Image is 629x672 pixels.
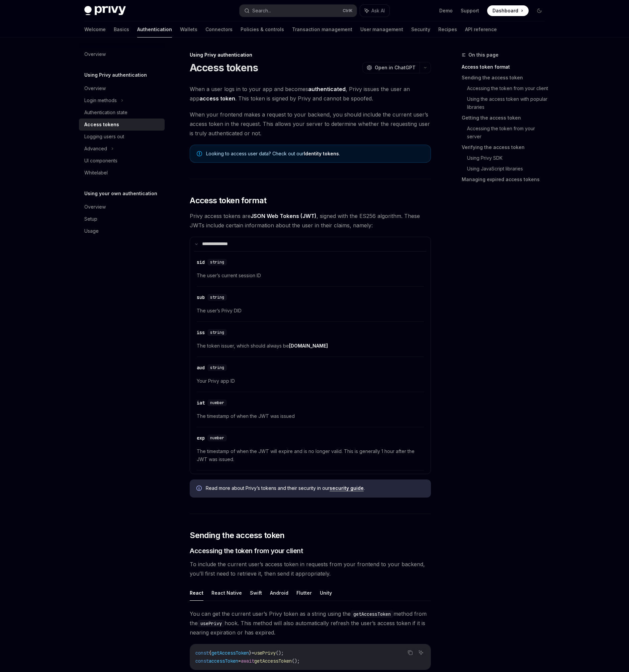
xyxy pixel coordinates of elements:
a: Identity tokens [304,151,339,157]
img: dark logo [84,6,126,15]
span: Dashboard [492,7,518,14]
a: Access token format [462,62,550,72]
div: Whitelabel [84,169,108,177]
a: Sending the access token [462,72,550,83]
span: The user’s current session ID [197,272,424,280]
button: React Native [211,585,242,601]
div: Search... [252,7,271,15]
a: Transaction management [292,21,352,38]
span: number [210,435,224,441]
a: Getting the access token [462,113,550,123]
button: Swift [250,585,262,601]
a: Using Privy SDK [467,153,550,163]
span: The timestamp of when the JWT will expire and is no longer valid. This is generally 1 hour after ... [197,447,424,463]
span: Privy access tokens are , signed with the ES256 algorithm. These JWTs include certain information... [190,211,431,230]
button: Copy the contents from the code block [406,648,415,657]
span: You can get the current user’s Privy token as a string using the method from the hook. This metho... [190,609,431,637]
a: [DOMAIN_NAME] [289,343,328,349]
div: Advanced [84,145,107,153]
span: } [249,650,252,656]
span: string [210,295,224,300]
div: Overview [84,203,106,211]
a: Overview [79,48,165,60]
button: Open in ChatGPT [362,62,420,73]
a: Overview [79,82,165,94]
button: Flutter [296,585,312,601]
span: To include the current user’s access token in requests from your frontend to your backend, you’ll... [190,559,431,578]
span: = [238,658,241,664]
span: = [252,650,254,656]
span: Looking to access user data? Check out our . [206,150,424,157]
span: On this page [468,51,499,59]
button: Ask AI [417,648,425,657]
a: Authentication state [79,106,165,119]
a: Policies & controls [241,21,284,38]
div: Overview [84,84,106,92]
span: { [209,650,211,656]
div: iss [197,329,205,336]
a: Whitelabel [79,167,165,179]
h1: Access tokens [190,62,258,74]
a: User management [360,21,403,38]
a: API reference [465,21,497,38]
a: UI components [79,155,165,167]
a: Verifying the access token [462,142,550,153]
a: Connectors [205,21,233,38]
button: Unity [320,585,332,601]
span: The token issuer, which should always be [197,342,424,350]
button: Toggle dark mode [534,5,545,16]
a: Accessing the token from your client [467,83,550,94]
button: Search...CtrlK [240,5,357,17]
a: Accessing the token from your server [467,123,550,142]
h5: Using Privy authentication [84,71,147,79]
div: Authentication state [84,108,127,117]
div: sub [197,294,205,301]
a: Security [411,21,430,38]
h5: Using your own authentication [84,190,157,198]
a: Using JavaScript libraries [467,163,550,174]
a: Authentication [137,21,172,38]
span: When a user logs in to your app and becomes , Privy issues the user an app . This token is signed... [190,84,431,103]
div: sid [197,259,205,266]
div: aud [197,364,205,371]
a: Usage [79,225,165,237]
span: Accessing the token from your client [190,546,303,555]
a: Managing expired access tokens [462,174,550,185]
a: Recipes [438,21,457,38]
div: Using Privy authentication [190,52,431,58]
code: getAccessToken [351,610,393,618]
a: JSON Web Tokens (JWT) [251,213,317,220]
span: string [210,365,224,370]
a: Overview [79,201,165,213]
span: string [210,259,224,265]
span: await [241,658,254,664]
div: Setup [84,215,97,223]
span: Read more about Privy’s tokens and their security in our . [206,485,424,492]
span: Ctrl K [343,8,353,13]
button: Ask AI [360,5,389,17]
strong: access token [199,95,235,102]
a: Demo [439,7,453,14]
span: usePrivy [254,650,276,656]
strong: authenticated [308,86,346,92]
button: React [190,585,203,601]
div: Login methods [84,96,117,104]
span: getAccessToken [211,650,249,656]
span: string [210,330,224,335]
a: Dashboard [487,5,529,16]
div: iat [197,399,205,406]
a: Basics [114,21,129,38]
svg: Info [196,486,203,492]
a: Wallets [180,21,197,38]
a: Welcome [84,21,106,38]
span: Open in ChatGPT [375,64,416,71]
span: number [210,400,224,405]
code: usePrivy [198,620,224,627]
div: Overview [84,50,106,58]
a: Logging users out [79,131,165,143]
span: Ask AI [371,7,385,14]
a: Access tokens [79,119,165,131]
div: Access tokens [84,121,119,129]
span: getAccessToken [254,658,292,664]
div: Usage [84,227,99,235]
